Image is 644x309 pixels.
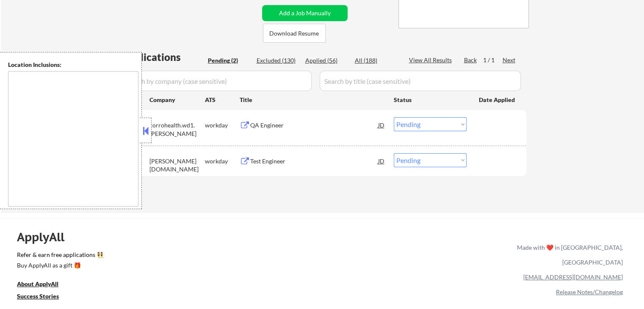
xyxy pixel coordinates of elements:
div: Buy ApplyAll as a gift 🎁 [17,262,102,268]
div: JD [377,117,386,132]
a: About ApplyAll [17,279,70,290]
a: [EMAIL_ADDRESS][DOMAIN_NAME] [523,273,623,281]
input: Search by company (case sensitive) [121,71,312,91]
div: [PERSON_NAME][DOMAIN_NAME] [149,157,205,174]
div: workday [205,121,240,130]
u: About ApplyAll [17,280,58,287]
input: Search by title (case sensitive) [320,71,521,91]
div: ApplyAll [17,230,74,244]
div: ATS [205,96,240,104]
div: Test Engineer [250,157,378,166]
div: Title [240,96,386,104]
u: Success Stories [17,292,59,300]
div: Location Inclusions: [8,61,138,69]
div: 1 / 1 [483,56,503,64]
div: Pending (2) [208,56,250,65]
div: View All Results [409,56,454,64]
div: Applications [121,52,205,62]
a: Buy ApplyAll as a gift 🎁 [17,261,102,271]
div: Applied (56) [305,56,348,65]
div: Back [464,56,478,64]
a: Refer & earn free applications 👯‍♀️ [17,252,340,261]
div: workday [205,157,240,166]
div: Status [394,92,467,107]
div: QA Engineer [250,121,378,130]
a: Success Stories [17,292,70,302]
div: Next [503,56,516,64]
div: JD [377,153,386,168]
div: Date Applied [479,96,516,104]
a: Release Notes/Changelog [556,288,623,295]
div: Excluded (130) [257,56,299,65]
button: Download Resume [263,24,326,43]
div: All (188) [355,56,397,65]
div: Company [149,96,205,104]
div: corrohealth.wd1.[PERSON_NAME] [149,121,205,138]
button: Add a Job Manually [262,5,348,21]
div: Made with ❤️ in [GEOGRAPHIC_DATA], [GEOGRAPHIC_DATA] [514,240,623,270]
